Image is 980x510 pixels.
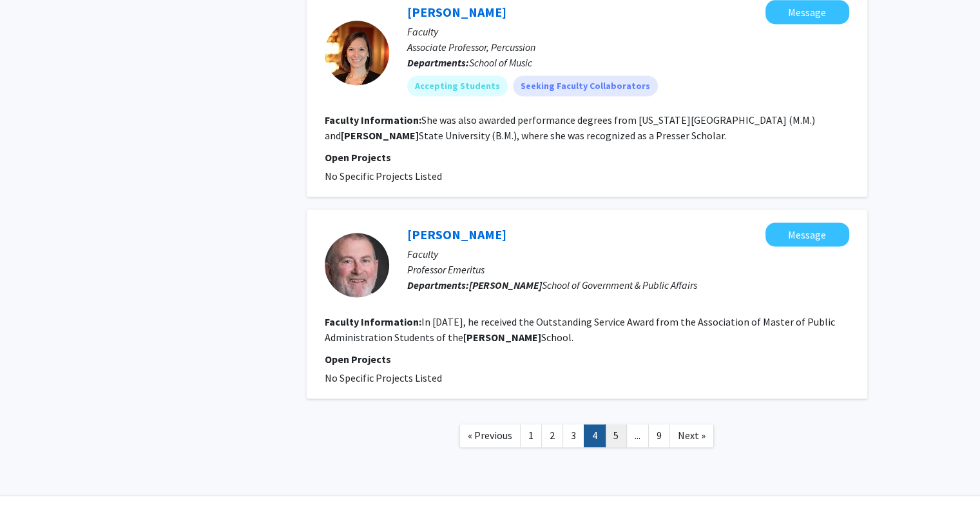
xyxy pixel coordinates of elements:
[678,429,706,442] span: Next »
[407,279,469,291] b: Departments:
[520,424,542,447] a: 1
[648,424,670,447] a: 9
[10,452,55,500] iframe: Chat
[469,56,532,69] span: School of Music
[407,75,508,96] mat-chip: Accepting Students
[635,429,640,442] span: ...
[562,424,584,447] a: 3
[407,246,849,262] p: Faculty
[605,424,627,447] a: 5
[669,424,714,447] a: Next
[325,371,442,384] span: No Specific Projects Listed
[468,429,512,442] span: « Previous
[469,279,697,291] span: School of Government & Public Affairs
[541,424,563,447] a: 2
[325,315,421,328] b: Faculty Information:
[407,262,849,277] p: Professor Emeritus
[325,113,421,126] b: Faculty Information:
[469,279,542,291] b: [PERSON_NAME]
[325,113,815,142] fg-read-more: She was also awarded performance degrees from [US_STATE][GEOGRAPHIC_DATA] (M.M.) and State Univer...
[463,331,541,344] b: [PERSON_NAME]
[325,351,849,367] p: Open Projects
[407,39,849,55] p: Associate Professor, Percussion
[765,222,849,246] button: Message Guy Adams
[407,56,469,69] b: Departments:
[407,4,506,20] a: [PERSON_NAME]
[325,315,835,344] fg-read-more: In [DATE], he received the Outstanding Service Award from the Association of Master of Public Adm...
[407,226,506,242] a: [PERSON_NAME]
[584,424,606,447] a: 4
[307,411,867,464] nav: Page navigation
[459,424,521,447] a: Previous
[325,150,849,165] p: Open Projects
[513,75,658,96] mat-chip: Seeking Faculty Collaborators
[341,129,419,142] b: [PERSON_NAME]
[325,170,442,182] span: No Specific Projects Listed
[407,24,849,39] p: Faculty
